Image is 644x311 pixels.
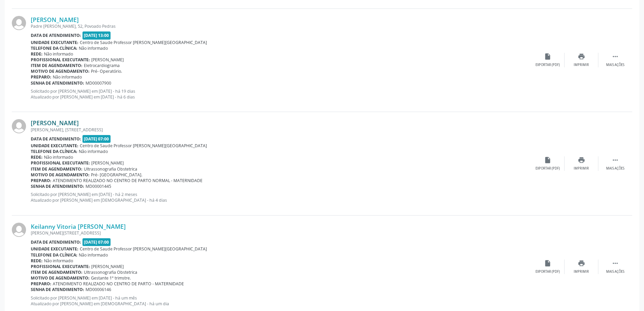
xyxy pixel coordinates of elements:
[53,281,184,287] span: ATENDIMENTO REALIZADO NO CENTRO DE PARTO - MATERNIDADE
[86,183,111,189] span: MD00001445
[31,127,531,133] div: [PERSON_NAME], [STREET_ADDRESS]
[12,119,26,133] img: img
[31,264,90,269] b: Profissional executante:
[31,16,79,23] a: [PERSON_NAME]
[79,252,108,258] span: Não informado
[82,238,111,246] span: [DATE] 07:00
[578,156,585,164] i: print
[606,269,624,274] div: Mais ações
[574,269,589,274] div: Imprimir
[535,63,560,67] div: Exportar (PDF)
[82,31,111,39] span: [DATE] 13:00
[31,143,78,149] b: Unidade executante:
[31,45,77,51] b: Telefone da clínica:
[86,287,111,292] span: MD00006146
[578,53,585,60] i: print
[80,40,207,45] span: Centro de Saude Professor [PERSON_NAME][GEOGRAPHIC_DATA]
[31,74,51,80] b: Preparo:
[31,88,531,100] p: Solicitado por [PERSON_NAME] em [DATE] - há 19 dias Atualizado por [PERSON_NAME] em [DATE] - há 6...
[31,154,43,160] b: Rede:
[535,166,560,171] div: Exportar (PDF)
[80,246,207,252] span: Centro de Saude Professor [PERSON_NAME][GEOGRAPHIC_DATA]
[544,53,551,60] i: insert_drive_file
[31,32,81,38] b: Data de atendimento:
[84,269,137,275] span: Ultrassonografia Obstetrica
[612,53,619,60] i: 
[79,149,108,154] span: Não informado
[31,149,77,154] b: Telefone da clínica:
[31,275,90,281] b: Motivo de agendamento:
[535,269,560,274] div: Exportar (PDF)
[31,183,84,189] b: Senha de atendimento:
[31,57,90,63] b: Profissional executante:
[53,74,82,80] span: Não informado
[79,45,108,51] span: Não informado
[12,223,26,237] img: img
[31,68,90,74] b: Motivo de agendamento:
[82,135,111,143] span: [DATE] 07:00
[31,239,81,245] b: Data de atendimento:
[53,178,202,183] span: ATENDIMENTO REALIZADO NO CENTRO DE PARTO NORMAL - MATERNIDADE
[31,258,43,264] b: Rede:
[612,260,619,267] i: 
[91,160,124,166] span: [PERSON_NAME]
[612,156,619,164] i: 
[31,23,531,29] div: Padre [PERSON_NAME], 52, Povoado Pedras
[31,223,126,230] a: Keilanny Vitoria [PERSON_NAME]
[31,295,531,307] p: Solicitado por [PERSON_NAME] em [DATE] - há um mês Atualizado por [PERSON_NAME] em [DEMOGRAPHIC_D...
[12,16,26,30] img: img
[84,166,137,172] span: Ultrassonografia Obstetrica
[80,143,207,149] span: Centro de Saude Professor [PERSON_NAME][GEOGRAPHIC_DATA]
[31,172,90,178] b: Motivo de agendamento:
[44,258,73,264] span: Não informado
[31,192,531,203] p: Solicitado por [PERSON_NAME] em [DATE] - há 2 meses Atualizado por [PERSON_NAME] em [DEMOGRAPHIC_...
[544,260,551,267] i: insert_drive_file
[31,40,78,45] b: Unidade executante:
[31,178,51,183] b: Preparo:
[606,166,624,171] div: Mais ações
[31,136,81,142] b: Data de atendimento:
[31,246,78,252] b: Unidade executante:
[86,80,111,86] span: MD00007900
[31,230,531,236] div: [PERSON_NAME][STREET_ADDRESS]
[91,264,124,269] span: [PERSON_NAME]
[44,154,73,160] span: Não informado
[91,172,142,178] span: Pré- [GEOGRAPHIC_DATA].
[31,63,82,68] b: Item de agendamento:
[31,80,84,86] b: Senha de atendimento:
[44,51,73,57] span: Não informado
[31,160,90,166] b: Profissional executante:
[31,166,82,172] b: Item de agendamento:
[578,260,585,267] i: print
[91,275,131,281] span: Gestante 1º trimstre.
[84,63,120,68] span: Eletrocardiograma
[31,119,79,127] a: [PERSON_NAME]
[544,156,551,164] i: insert_drive_file
[91,57,124,63] span: [PERSON_NAME]
[31,269,82,275] b: Item de agendamento:
[91,68,122,74] span: Pré- Operatório.
[31,252,77,258] b: Telefone da clínica:
[574,166,589,171] div: Imprimir
[31,51,43,57] b: Rede:
[31,281,51,287] b: Preparo:
[31,287,84,292] b: Senha de atendimento:
[574,63,589,67] div: Imprimir
[606,63,624,67] div: Mais ações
